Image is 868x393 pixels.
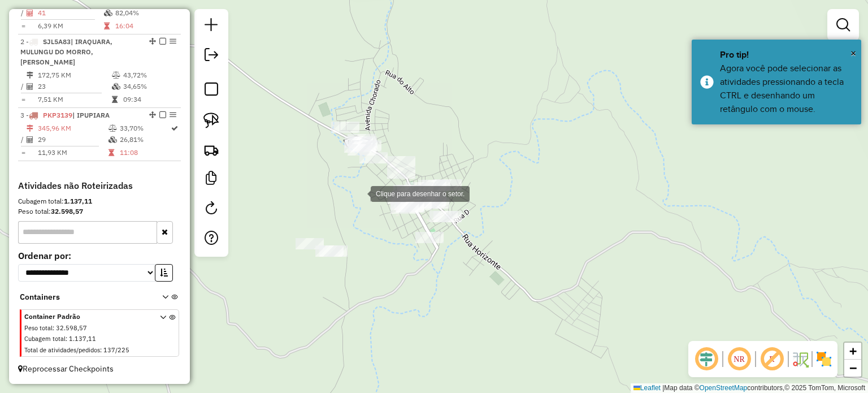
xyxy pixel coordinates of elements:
td: / [20,81,26,92]
div: Atividade não roteirizada - MERCADO MANDACARU [359,152,388,163]
td: = [20,147,26,158]
i: Total de Atividades [27,83,33,90]
a: OpenStreetMap [700,384,748,392]
i: % de utilização do peso [112,72,120,79]
td: 16:04 [115,20,170,32]
span: × [850,47,856,59]
td: 23 [37,81,111,92]
div: Atividade não roteirizada - POSTO GARIMPEIRO II [344,141,372,153]
span: Peso total [24,324,53,332]
span: : [66,335,67,343]
a: Cancelar seleção [200,78,223,103]
a: Zoom in [844,343,861,360]
a: Exibir filtros [832,14,854,36]
td: 29 [37,134,108,145]
div: Pro tip! [720,48,853,62]
td: 11,93 KM [37,147,108,158]
div: Atividade não roteirizada - SUPERMERCADO MINI PR [390,202,419,214]
div: Atividade não roteirizada - QUITANDA SILVA [331,122,359,133]
span: 3 - [20,111,110,119]
a: Zoom out [844,360,861,377]
div: Atividade não roteirizada - MARCIA SOUZA GUIMARAES [393,185,422,196]
td: 82,04% [115,7,170,19]
div: Atividade não roteirizada - ANESIO GOMES DE SOUZA [348,144,376,156]
span: : [53,324,54,332]
em: Opções [170,111,176,118]
i: % de utilização da cubagem [108,136,117,143]
a: Criar rota [199,137,224,162]
img: Fluxo de ruas [791,350,809,368]
span: Containers [20,291,147,303]
div: Atividade não roteirizada - SUPERMERCADO DO LAR [387,156,415,167]
em: Opções [170,38,176,45]
h4: Atividades não Roteirizadas [18,180,181,191]
span: Reprocessar Checkpoints [18,364,114,374]
td: 7,51 KM [37,94,111,105]
div: Agora você pode selecionar as atividades pressionando a tecla CTRL e desenhando um retângulo com ... [720,62,853,116]
td: 41 [37,7,103,19]
img: Criar rota [203,142,219,158]
td: 34,65% [123,81,176,92]
td: 33,70% [119,123,170,134]
i: % de utilização da cubagem [112,83,120,90]
em: Alterar sequência das rotas [149,38,156,45]
i: % de utilização do peso [108,125,117,132]
i: Tempo total em rota [112,96,118,103]
td: = [20,20,26,32]
div: Atividade não roteirizada - FERNANDES LOPES DE OLIVEIRA [433,179,462,191]
i: Tempo total em rota [104,23,110,29]
span: Ocultar NR [726,346,753,373]
a: Reroteirizar Sessão [200,197,223,222]
em: Finalizar rota [159,111,166,118]
td: 172,75 KM [37,70,111,81]
span: 2 - [20,37,112,66]
div: Peso total: [18,206,181,217]
i: Tempo total em rota [108,149,114,156]
span: | IPUPIARA [72,111,110,119]
i: % de utilização da cubagem [104,10,112,16]
div: Map data © contributors,© 2025 TomTom, Microsoft [631,383,868,393]
span: 1.137,11 [69,335,96,343]
span: SJL5A83 [43,37,71,46]
div: Cubagem total: [18,196,181,206]
a: Exportar sessão [200,44,223,69]
span: 137/225 [103,346,129,354]
div: Atividade não roteirizada - DISTRIB. SERAFIM [388,193,416,204]
span: Container Padrão [24,312,146,322]
div: Atividade não roteirizada - MERCADO MILHENIO [429,211,458,222]
div: Atividade não roteirizada - MERCADO WILIAM 2 [345,136,373,148]
span: Ocultar deslocamento [693,346,720,373]
button: Close [850,45,856,62]
div: Atividade não roteirizada - BAR DO CEARA [315,245,344,257]
i: Distância Total [27,125,33,132]
a: Leaflet [633,384,661,392]
button: Ordem crescente [155,264,173,282]
div: Atividade não roteirizada - MERCADO KLF [387,167,415,179]
span: 32.598,57 [56,324,87,332]
strong: 1.137,11 [64,197,92,205]
i: Total de Atividades [27,10,33,16]
span: PKP3139 [43,111,72,119]
a: Nova sessão e pesquisa [200,14,223,39]
label: Ordenar por: [18,249,181,262]
i: Rota otimizada [171,125,178,132]
td: / [20,134,26,145]
td: / [20,7,26,19]
em: Finalizar rota [159,38,166,45]
span: | [662,384,664,392]
i: Distância Total [27,72,33,79]
td: = [20,94,26,105]
div: Atividade não roteirizada - ELIZETE AZEVEDO ALVES [405,182,433,193]
span: Total de atividades/pedidos [24,346,100,354]
span: Cubagem total [24,335,66,343]
span: − [849,361,857,375]
td: 09:34 [123,94,176,105]
div: Atividade não roteirizada - ROGERIO DOS SANTOS MACEDO [349,140,377,152]
strong: 32.598,57 [51,207,83,215]
td: 11:08 [119,147,170,158]
img: Exibir/Ocultar setores [815,350,833,368]
div: Atividade não roteirizada - BAR DO MAMA [296,238,324,249]
i: Total de Atividades [27,136,33,143]
span: | IRAQUARA, MULUNGU DO MORRO, [PERSON_NAME] [20,37,112,66]
div: Atividade não roteirizada - MERC. COMPRE BEM [418,180,446,191]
